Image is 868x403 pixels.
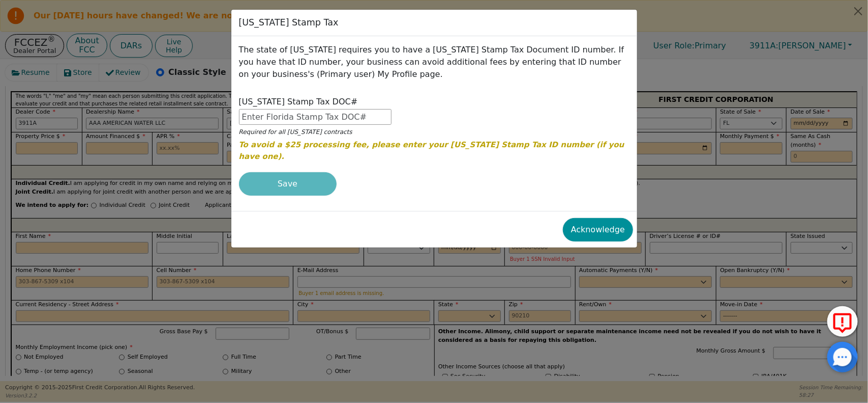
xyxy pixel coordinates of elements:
[563,218,633,241] button: Acknowledge
[239,17,339,28] h3: [US_STATE] Stamp Tax
[239,128,352,136] small: Required for all [US_STATE] contracts
[239,44,630,80] p: The state of [US_STATE] requires you to have a [US_STATE] Stamp Tax Document ID number. If you ha...
[827,306,858,337] button: Report Error to FCC
[239,96,358,108] p: [US_STATE] Stamp Tax DOC#
[239,140,624,161] small: To avoid a $25 processing fee, please enter your [US_STATE] Stamp Tax ID number (if you have one).
[239,109,392,125] input: Enter Florida Stamp Tax DOC#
